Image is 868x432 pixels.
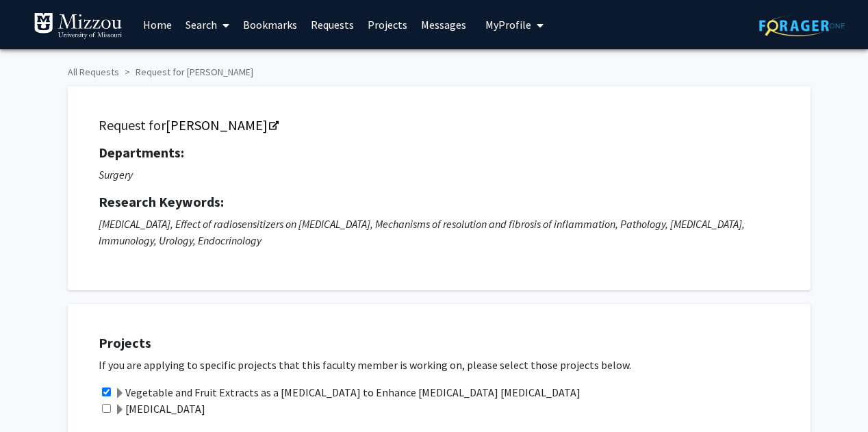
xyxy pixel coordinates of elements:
a: Bookmarks [236,1,304,49]
a: Home [136,1,179,49]
a: All Requests [68,66,119,78]
strong: Projects [99,334,151,351]
a: Projects [361,1,414,49]
li: Request for [PERSON_NAME] [119,65,253,79]
iframe: Chat [10,370,58,422]
ol: breadcrumb [68,60,800,79]
a: Opens in a new tab [166,116,277,134]
label: [MEDICAL_DATA] [114,401,205,417]
a: Requests [304,1,361,49]
a: Messages [414,1,473,49]
a: Search [179,1,236,49]
strong: Departments: [99,144,184,161]
img: University of Missouri Logo [34,12,123,40]
i: Surgery [99,168,133,181]
h5: Request for [99,117,780,134]
p: If you are applying to specific projects that this faculty member is working on, please select th... [99,357,797,373]
strong: Research Keywords: [99,193,224,210]
label: Vegetable and Fruit Extracts as a [MEDICAL_DATA] to Enhance [MEDICAL_DATA] [MEDICAL_DATA] [114,384,580,401]
i: [MEDICAL_DATA], Effect of radiosensitizers on [MEDICAL_DATA], Mechanisms of resolution and fibros... [99,217,745,247]
span: My Profile [485,18,531,31]
img: ForagerOne Logo [759,15,845,36]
